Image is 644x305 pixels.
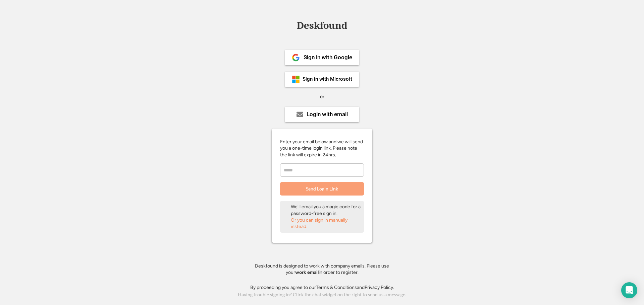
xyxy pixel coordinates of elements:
[307,111,348,117] div: Login with email
[316,285,357,290] a: Terms & Conditions
[303,77,352,82] div: Sign in with Microsoft
[293,20,351,31] div: Deskfound
[280,182,364,196] button: Send Login Link
[280,139,364,158] div: Enter your email below and we will send you a one-time login link. Please note the link will expi...
[365,285,394,290] a: Privacy Policy.
[320,93,324,100] div: or
[291,217,361,230] div: Or you can sign in manually instead.
[295,270,319,275] strong: work email
[304,55,352,60] div: Sign in with Google
[247,263,397,276] div: Deskfound is designed to work with company emails. Please use your in order to register.
[250,284,394,291] div: By proceeding you agree to our and
[292,75,300,83] img: ms-symbollockup_mssymbol_19.png
[621,282,637,298] div: Open Intercom Messenger
[291,204,361,217] div: We'll email you a magic code for a password-free sign in.
[292,54,300,62] img: 1024px-Google__G__Logo.svg.png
